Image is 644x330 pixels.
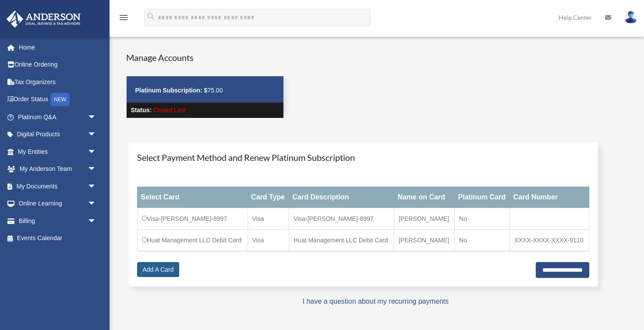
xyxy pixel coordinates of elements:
td: Visa-[PERSON_NAME]-8997 [137,208,248,230]
a: Online Ordering [6,56,110,74]
td: XXXX-XXXX-XXXX-9110 [510,230,589,252]
span: arrow_drop_down [88,108,105,126]
td: [PERSON_NAME] [394,208,454,230]
a: Order StatusNEW [6,91,110,109]
td: No [455,230,510,252]
td: Visa [248,208,289,230]
span: arrow_drop_down [88,160,105,178]
a: Add A Card [137,262,180,277]
td: Huat Management LLC Debit Card [137,230,248,252]
th: Select Card [137,187,248,208]
i: search [146,12,156,21]
a: My Anderson Teamarrow_drop_down [6,160,110,178]
strong: Status: [131,106,152,114]
h4: Select Payment Method and Renew Platinum Subscription [137,151,590,163]
img: Anderson Advisors Platinum Portal [4,11,83,28]
span: arrow_drop_down [88,126,105,144]
td: Visa-[PERSON_NAME]-8997 [289,208,394,230]
td: No [455,208,510,230]
span: arrow_drop_down [88,143,105,161]
a: I have a question about my recurring payments [303,298,449,305]
a: Platinum Q&Aarrow_drop_down [6,108,110,126]
th: Name on Card [394,187,454,208]
a: menu [118,15,129,23]
th: Platinum Card [455,187,510,208]
th: Card Number [510,187,589,208]
strong: Platinum Subscription: $ [135,87,208,94]
a: Online Learningarrow_drop_down [6,195,110,213]
span: arrow_drop_down [88,212,105,230]
h4: Manage Accounts [126,51,284,64]
a: Events Calendar [6,230,110,247]
a: Tax Organizers [6,73,110,91]
td: Visa [248,230,289,252]
a: Home [6,39,110,56]
img: User Pic [624,11,637,24]
td: Huat Management LLC Debit Card [289,230,394,252]
a: My Documentsarrow_drop_down [6,177,110,195]
th: Card Type [248,187,289,208]
a: Digital Productsarrow_drop_down [6,126,110,143]
a: My Entitiesarrow_drop_down [6,143,110,160]
a: Billingarrow_drop_down [6,212,110,230]
p: 75.00 [135,85,275,96]
i: menu [118,12,129,23]
span: arrow_drop_down [88,195,105,213]
td: [PERSON_NAME] [394,230,454,252]
span: Closed Lost [153,106,186,114]
th: Card Description [289,187,394,208]
span: arrow_drop_down [88,177,105,195]
div: NEW [50,93,70,106]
